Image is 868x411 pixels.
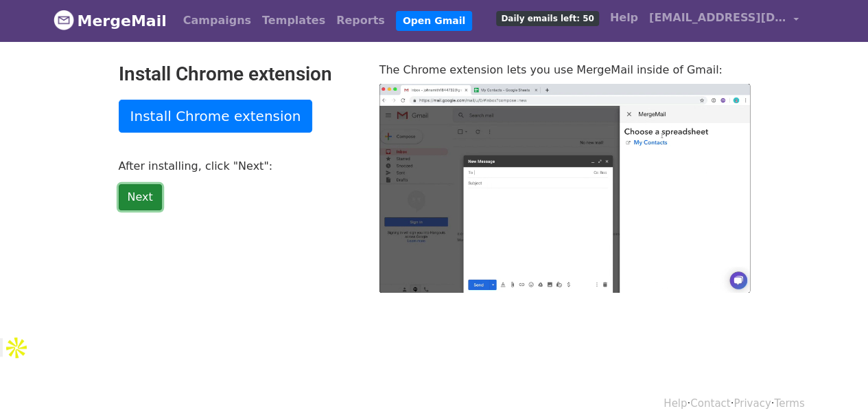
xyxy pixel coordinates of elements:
[54,10,74,30] img: MergeMail logo
[119,159,359,173] p: After installing, click "Next":
[496,11,598,26] span: Daily emails left: 50
[119,63,359,86] h2: Install Chrome extension
[605,4,644,32] a: Help
[54,6,167,35] a: MergeMail
[644,4,804,36] a: [EMAIL_ADDRESS][DOMAIN_NAME]
[3,334,30,362] img: Apollo
[119,100,313,133] a: Install Chrome extension
[257,7,331,34] a: Templates
[396,11,472,31] a: Open Gmail
[799,345,868,411] iframe: Chat Widget
[649,10,786,26] span: [EMAIL_ADDRESS][DOMAIN_NAME]
[119,184,162,210] a: Next
[178,7,257,34] a: Campaigns
[379,63,750,77] p: The Chrome extension lets you use MergeMail inside of Gmail:
[491,4,604,32] a: Daily emails left: 50
[331,7,390,34] a: Reports
[774,397,804,410] a: Terms
[690,397,730,410] a: Contact
[664,397,687,410] a: Help
[734,397,771,410] a: Privacy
